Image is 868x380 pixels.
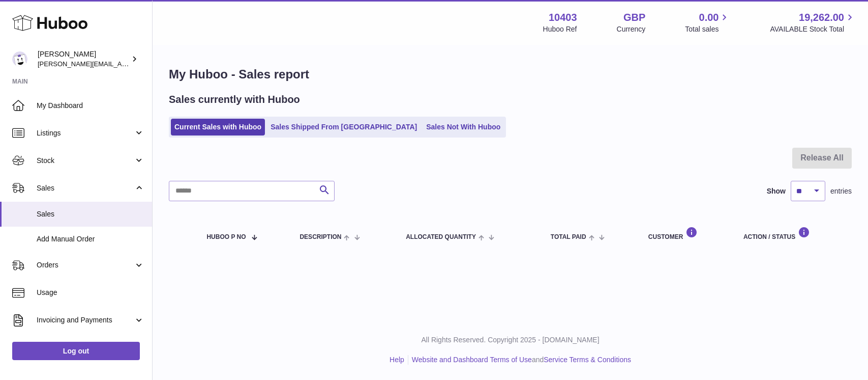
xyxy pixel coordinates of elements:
[423,119,504,135] a: Sales Not With Huboo
[551,234,586,240] span: Total paid
[37,260,134,270] span: Orders
[206,234,246,240] span: Huboo P no
[12,51,27,67] img: keval@makerscabinet.com
[770,24,856,34] span: AVAILABLE Stock Total
[685,11,730,34] a: 0.00 Total sales
[770,11,856,34] a: 19,262.00 AVAILABLE Stock Total
[685,24,730,34] span: Total sales
[412,356,532,364] a: Website and Dashboard Terms of Use
[37,128,134,138] span: Listings
[408,355,631,365] li: and
[767,186,786,196] label: Show
[699,11,719,24] span: 0.00
[743,227,842,240] div: Action / Status
[543,24,577,34] div: Huboo Ref
[38,49,129,69] div: [PERSON_NAME]
[37,156,134,166] span: Stock
[390,356,404,364] a: Help
[38,60,204,68] span: [PERSON_NAME][EMAIL_ADDRESS][DOMAIN_NAME]
[623,11,645,24] strong: GBP
[12,342,140,360] a: Log out
[830,186,852,196] span: entries
[37,101,144,111] span: My Dashboard
[161,335,860,345] p: All Rights Reserved. Copyright 2025 - [DOMAIN_NAME]
[169,66,852,83] h1: My Huboo - Sales report
[37,234,144,244] span: Add Manual Order
[406,234,476,240] span: ALLOCATED Quantity
[37,183,134,193] span: Sales
[37,288,144,297] span: Usage
[267,119,421,135] a: Sales Shipped From [GEOGRAPHIC_DATA]
[300,234,341,240] span: Description
[799,11,844,24] span: 19,262.00
[37,315,134,325] span: Invoicing and Payments
[171,119,265,135] a: Current Sales with Huboo
[37,209,144,219] span: Sales
[648,227,723,240] div: Customer
[169,93,300,106] h2: Sales currently with Huboo
[617,24,646,34] div: Currency
[549,11,577,24] strong: 10403
[544,356,631,364] a: Service Terms & Conditions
